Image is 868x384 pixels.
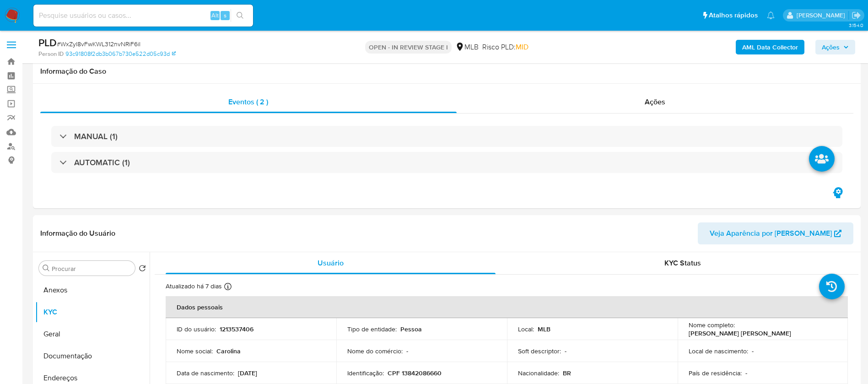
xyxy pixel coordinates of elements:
[767,11,775,19] a: Notificações
[406,347,408,355] p: -
[347,325,397,333] p: Tipo de entidade :
[177,347,213,355] p: Nome social :
[51,126,842,147] div: MANUAL (1)
[177,369,234,377] p: Data de nascimento :
[455,42,479,52] div: MLB
[74,157,130,168] h3: AUTOMATIC (1)
[689,329,791,337] p: [PERSON_NAME] [PERSON_NAME]
[565,347,566,355] p: -
[752,347,754,355] p: -
[33,10,253,22] input: Pesquise usuários ou casos...
[518,325,534,333] p: Local :
[220,325,253,333] p: 1213537406
[698,222,853,244] button: Veja Aparência por [PERSON_NAME]
[563,369,571,377] p: BR
[815,40,855,54] button: Ações
[52,265,131,273] input: Procurar
[709,11,758,20] span: Atalhos rápidos
[38,50,64,58] b: Person ID
[35,323,150,345] button: Geral
[664,258,701,268] span: KYC Status
[482,42,528,52] span: Risco PLD:
[231,9,249,22] button: search-icon
[822,40,840,54] span: Ações
[518,369,559,377] p: Nacionalidade :
[35,345,150,367] button: Documentação
[40,229,115,238] h1: Informação do Usuário
[797,11,848,20] p: weverton.gomes@mercadopago.com.br
[216,347,241,355] p: Carolina
[228,97,268,107] span: Eventos ( 2 )
[745,369,747,377] p: -
[400,325,422,333] p: Pessoa
[166,282,222,291] p: Atualizado há 7 dias
[388,369,442,377] p: CPF 13842086660
[43,265,50,272] button: Procurar
[518,347,561,355] p: Soft descriptor :
[224,11,226,20] span: s
[689,347,748,355] p: Local de nascimento :
[516,42,528,52] span: MID
[74,131,118,141] h3: MANUAL (1)
[689,321,735,329] p: Nome completo :
[365,41,452,54] p: OPEN - IN REVIEW STAGE I
[742,40,798,54] b: AML Data Collector
[35,301,150,323] button: KYC
[852,11,861,20] a: Sair
[689,369,742,377] p: País de residência :
[538,325,550,333] p: MLB
[347,347,403,355] p: Nome do comércio :
[57,39,140,49] span: # WxZyI8vFwKWL312nvNRiF6iI
[238,369,257,377] p: [DATE]
[736,40,804,54] button: AML Data Collector
[38,35,57,50] b: PLD
[347,369,384,377] p: Identificação :
[177,325,216,333] p: ID do usuário :
[645,97,665,107] span: Ações
[51,152,842,173] div: AUTOMATIC (1)
[166,296,848,318] th: Dados pessoais
[710,222,832,244] span: Veja Aparência por [PERSON_NAME]
[40,67,853,76] h1: Informação do Caso
[211,11,219,20] span: Alt
[35,279,150,301] button: Anexos
[65,50,176,58] a: 93c91808f2db3b067b730e522d05c93d
[318,258,344,268] span: Usuário
[139,265,146,275] button: Retornar ao pedido padrão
